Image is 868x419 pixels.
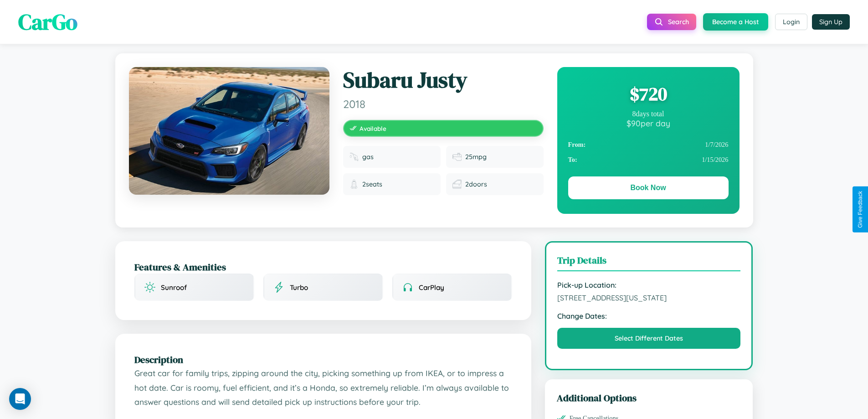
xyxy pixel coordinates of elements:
[343,67,544,93] h1: Subaru Justy
[349,180,359,189] img: Seats
[557,280,741,290] strong: Pick-up Location:
[568,110,729,118] div: 8 days total
[568,141,586,149] strong: From:
[134,260,512,274] h2: Features & Amenities
[343,97,544,111] span: 2018
[349,152,359,161] img: Fuel type
[557,311,741,321] strong: Change Dates:
[857,191,863,228] div: Give Feedback
[452,180,462,189] img: Doors
[134,353,512,366] h2: Description
[290,283,308,292] span: Turbo
[419,283,444,292] span: CarPlay
[134,366,512,409] p: Great car for family trips, zipping around the city, picking something up from IKEA, or to impres...
[557,253,741,271] h3: Trip Details
[557,328,741,349] button: Select Different Dates
[568,118,729,128] div: $ 90 per day
[161,283,187,292] span: Sunroof
[465,153,487,161] span: 25 mpg
[362,180,382,188] span: 2 seats
[9,388,31,410] div: Open Intercom Messenger
[812,14,850,30] button: Sign Up
[568,152,729,167] div: 1 / 15 / 2026
[647,14,696,30] button: Search
[362,153,374,161] span: gas
[18,7,77,37] span: CarGo
[465,180,487,188] span: 2 doors
[129,67,329,195] img: Subaru Justy 2018
[775,14,807,30] button: Login
[703,13,768,31] button: Become a Host
[452,152,462,161] img: Fuel efficiency
[360,124,386,132] span: Available
[557,391,741,404] h3: Additional Options
[568,156,577,164] strong: To:
[568,176,729,199] button: Book Now
[568,137,729,152] div: 1 / 7 / 2026
[668,18,689,26] span: Search
[568,82,729,106] div: $ 720
[557,293,741,302] span: [STREET_ADDRESS][US_STATE]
